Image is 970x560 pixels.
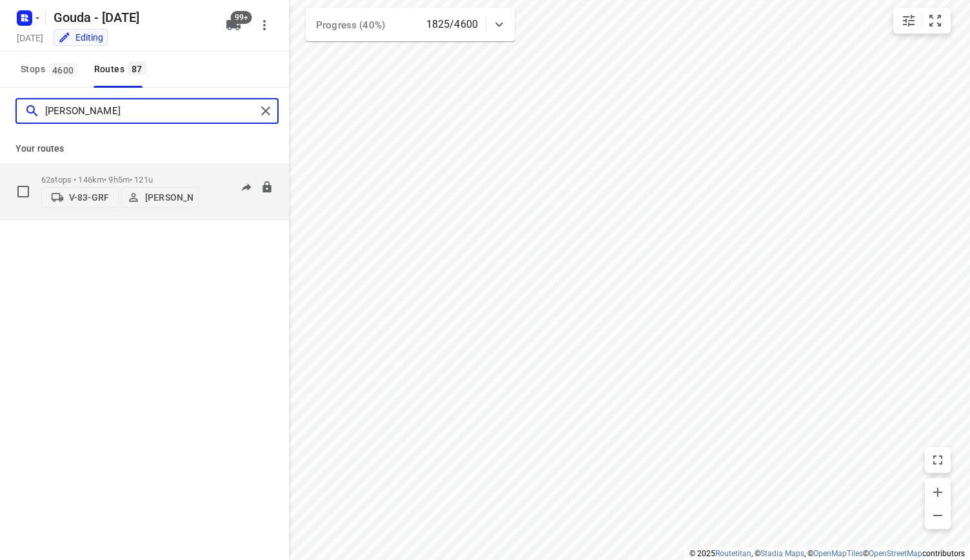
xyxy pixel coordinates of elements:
input: Search routes [45,101,256,121]
div: You are currently in edit mode. [58,31,103,44]
div: Progress (40%)1825/4600 [306,8,515,41]
span: 87 [128,62,146,75]
a: Routetitan [715,549,751,558]
h5: Rename [48,7,215,28]
button: Send to driver [233,175,259,201]
p: 62 stops • 146km • 9h5m • 121u [41,175,199,185]
button: [PERSON_NAME] [121,187,199,208]
div: small contained button group [893,8,951,34]
button: Map settings [896,8,922,34]
p: 1825/4600 [426,17,478,32]
p: V-83-GRF [69,192,109,203]
button: More [252,12,277,38]
span: 99+ [231,11,252,24]
span: 4600 [49,63,77,76]
button: V-83-GRF [41,187,119,208]
div: Routes [94,61,150,77]
p: Your routes [15,142,273,155]
button: Fit zoom [922,8,948,34]
h5: Project date [12,30,48,45]
p: [PERSON_NAME] [145,192,193,203]
button: 99+ [221,12,246,38]
span: Stops [21,61,81,77]
a: OpenMapTiles [813,549,863,558]
a: OpenStreetMap [869,549,922,558]
li: © 2025 , © , © © contributors [689,549,965,558]
a: Stadia Maps [760,549,804,558]
span: Progress (40%) [316,19,385,31]
span: Select [10,179,36,205]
